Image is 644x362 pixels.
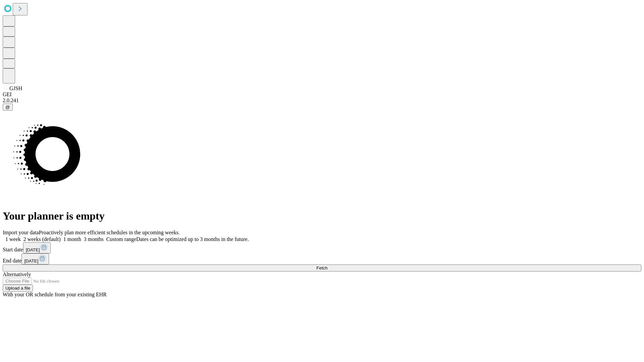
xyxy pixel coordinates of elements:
button: Upload a file [3,285,33,292]
span: 1 month [63,236,81,242]
span: 1 week [5,236,21,242]
span: GJSH [9,85,22,91]
div: GEI [3,92,641,98]
span: @ [5,105,10,110]
div: Start date [3,242,641,253]
span: [DATE] [24,258,38,263]
div: 2.0.241 [3,98,641,104]
div: End date [3,253,641,264]
button: Fetch [3,264,641,271]
span: [DATE] [26,247,40,252]
h1: Your planner is empty [3,210,641,222]
span: Alternatively [3,271,31,277]
span: With your OR schedule from your existing EHR [3,292,107,297]
span: Custom range [106,236,136,242]
span: Fetch [316,265,327,270]
span: Proactively plan more efficient schedules in the upcoming weeks. [39,230,180,235]
button: @ [3,104,13,111]
span: Import your data [3,230,39,235]
button: [DATE] [23,242,51,253]
span: Dates can be optimized up to 3 months in the future. [136,236,249,242]
span: 3 months [84,236,104,242]
button: [DATE] [21,253,49,264]
span: 2 weeks (default) [23,236,61,242]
